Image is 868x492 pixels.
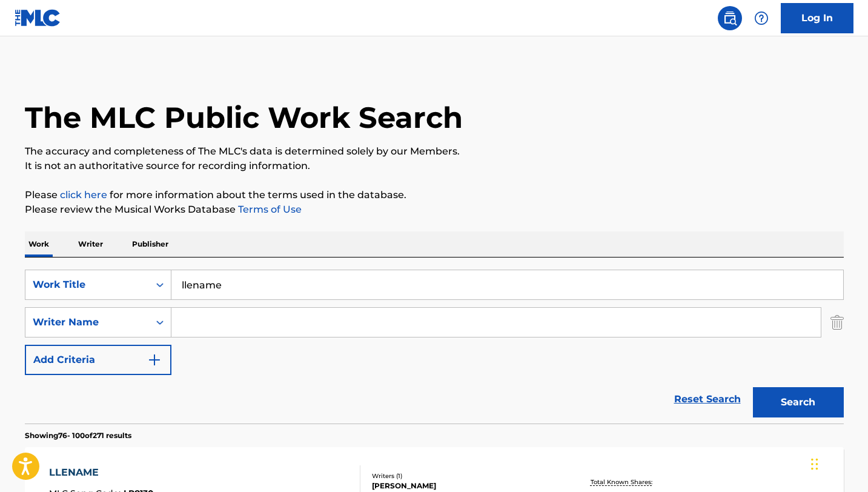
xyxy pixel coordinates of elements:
div: Widget de chat [807,434,868,492]
p: It is not an authoritative source for recording information. [25,159,844,173]
iframe: Chat Widget [807,434,868,492]
div: Writers ( 1 ) [372,471,555,480]
div: Writer Name [33,315,142,330]
form: Search Form [25,270,844,424]
p: Work [25,231,53,257]
div: Arrastrar [811,446,818,482]
img: help [754,11,769,25]
h1: The MLC Public Work Search [25,99,463,136]
p: Showing 76 - 100 of 271 results [25,430,131,441]
a: Terms of Use [236,204,302,215]
p: Please review the Musical Works Database [25,202,844,217]
a: Log In [781,3,853,33]
button: Search [753,387,844,417]
p: Please for more information about the terms used in the database. [25,188,844,202]
p: Publisher [128,231,172,257]
div: Work Title [33,278,142,292]
button: Add Criteria [25,345,171,375]
p: The accuracy and completeness of The MLC's data is determined solely by our Members. [25,144,844,159]
img: Delete Criterion [830,307,844,337]
a: Reset Search [668,386,747,413]
div: [PERSON_NAME] [372,480,555,491]
img: 9d2ae6d4665cec9f34b9.svg [147,353,162,367]
img: search [723,11,737,25]
p: Writer [75,231,107,257]
div: Help [749,6,774,30]
img: MLC Logo [15,9,61,27]
div: LLENAME [49,465,154,480]
a: Public Search [718,6,742,30]
p: Total Known Shares: [591,477,655,487]
a: click here [60,189,107,201]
